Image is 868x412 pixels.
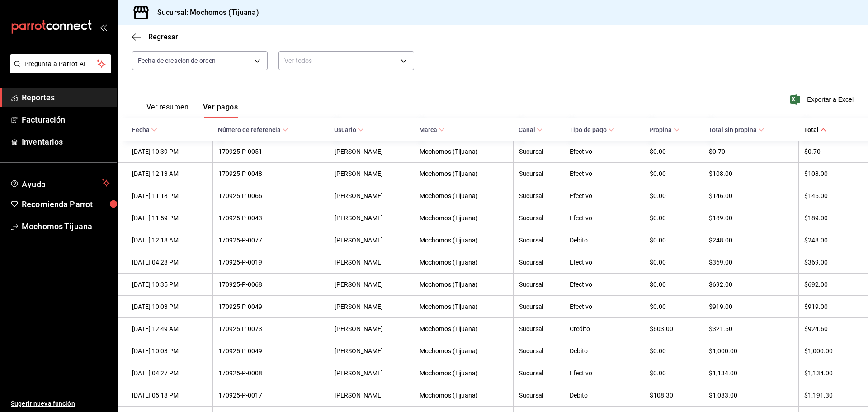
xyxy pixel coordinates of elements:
[792,94,854,105] button: Exportar a Excel
[132,148,207,155] div: [DATE] 10:39 PM
[335,192,408,199] div: [PERSON_NAME]
[420,303,508,310] div: Mochomos (Tijuana)
[335,214,408,222] div: [PERSON_NAME]
[278,51,414,70] div: Ver todos
[804,237,854,244] div: $248.00
[570,192,638,199] div: Efectivo
[218,214,323,222] div: 170925-P-0043
[335,369,408,377] div: [PERSON_NAME]
[22,91,110,104] span: Reportes
[709,369,793,377] div: $1,134.00
[420,325,508,332] div: Mochomos (Tijuana)
[335,392,408,399] div: [PERSON_NAME]
[709,281,793,288] div: $692.00
[519,170,559,177] div: Sucursal
[22,220,110,232] span: Mochomos Tijuana
[132,281,207,288] div: [DATE] 10:35 PM
[709,148,793,155] div: $0.70
[650,303,697,310] div: $0.00
[218,303,323,310] div: 170925-P-0049
[218,192,323,199] div: 170925-P-0066
[218,126,288,133] span: Número de referencia
[570,214,638,222] div: Efectivo
[570,281,638,288] div: Efectivo
[218,369,323,377] div: 170925-P-0008
[709,347,793,355] div: $1,000.00
[11,399,110,408] span: Sugerir nueva función
[519,214,559,222] div: Sucursal
[420,237,508,244] div: Mochomos (Tijuana)
[570,237,638,244] div: Debito
[138,56,216,65] span: Fecha de creación de orden
[335,325,408,332] div: [PERSON_NAME]
[519,237,559,244] div: Sucursal
[569,126,614,133] span: Tipo de pago
[649,126,679,133] span: Propina
[709,237,793,244] div: $248.00
[804,192,854,199] div: $146.00
[804,126,826,133] span: Total
[804,325,854,332] div: $924.60
[519,303,559,310] div: Sucursal
[804,214,854,222] div: $189.00
[519,281,559,288] div: Sucursal
[650,237,697,244] div: $0.00
[519,148,559,155] div: Sucursal
[334,126,364,133] span: Usuario
[22,114,110,126] span: Facturación
[519,392,559,399] div: Sucursal
[570,325,638,332] div: Credito
[650,192,697,199] div: $0.00
[218,170,323,177] div: 170925-P-0048
[132,392,207,399] div: [DATE] 05:18 PM
[218,148,323,155] div: 170925-P-0051
[570,303,638,310] div: Efectivo
[420,192,508,199] div: Mochomos (Tijuana)
[132,369,207,377] div: [DATE] 04:27 PM
[148,33,178,41] span: Regresar
[519,325,559,332] div: Sucursal
[804,148,854,155] div: $0.70
[570,369,638,377] div: Efectivo
[570,148,638,155] div: Efectivo
[519,347,559,355] div: Sucursal
[150,7,259,18] h3: Sucursal: Mochomos (Tijuana)
[132,325,207,332] div: [DATE] 12:49 AM
[709,325,793,332] div: $321.60
[650,214,697,222] div: $0.00
[650,259,697,266] div: $0.00
[804,303,854,310] div: $919.00
[804,392,854,399] div: $1,191.30
[804,281,854,288] div: $692.00
[132,259,207,266] div: [DATE] 04:28 PM
[570,347,638,355] div: Debito
[203,103,238,118] button: Ver pagos
[218,392,323,399] div: 170925-P-0017
[335,281,408,288] div: [PERSON_NAME]
[22,136,110,148] span: Inventarios
[570,259,638,266] div: Efectivo
[519,259,559,266] div: Sucursal
[146,103,238,118] div: navigation tabs
[132,126,157,133] span: Fecha
[650,148,697,155] div: $0.00
[804,347,854,355] div: $1,000.00
[420,259,508,266] div: Mochomos (Tijuana)
[335,259,408,266] div: [PERSON_NAME]
[420,281,508,288] div: Mochomos (Tijuana)
[218,259,323,266] div: 170925-P-0019
[570,170,638,177] div: Efectivo
[804,259,854,266] div: $369.00
[10,54,111,73] button: Pregunta a Parrot AI
[420,392,508,399] div: Mochomos (Tijuana)
[218,237,323,244] div: 170925-P-0077
[218,281,323,288] div: 170925-P-0068
[570,392,638,399] div: Debito
[99,24,107,31] button: open_drawer_menu
[709,192,793,199] div: $146.00
[709,392,793,399] div: $1,083.00
[650,281,697,288] div: $0.00
[22,198,110,210] span: Recomienda Parrot
[132,33,178,41] button: Regresar
[335,347,408,355] div: [PERSON_NAME]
